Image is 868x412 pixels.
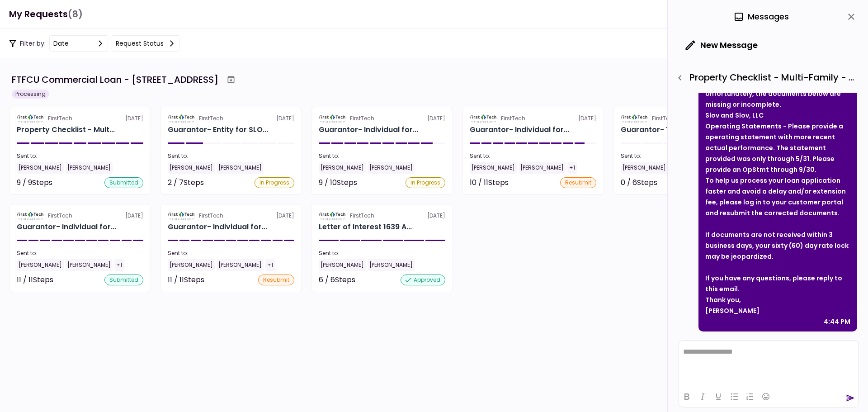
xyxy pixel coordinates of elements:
div: In Progress [255,177,294,188]
div: 11 / 11 Steps [17,275,53,285]
div: Sent to: [17,249,143,257]
div: [DATE] [17,114,143,123]
div: Thank you, [705,294,850,305]
div: If you have any questions, please reply to this email. [705,273,850,294]
div: [PERSON_NAME] [319,259,366,271]
div: submitted [104,275,143,285]
div: Sent to: [470,152,596,160]
div: 10 / 11 Steps [470,177,509,188]
div: Guarantor- Individual for SLOV AND SLOV, LLC Jim Miketo [319,124,418,135]
div: FirstTech [350,212,374,220]
div: submitted [104,177,143,188]
div: Letter of Interest 1639 Alameda Ave Lakewood OH [319,222,412,232]
div: [DATE] [168,114,294,123]
button: Bold [679,390,694,403]
div: Sent to: [168,152,294,160]
button: Bullet list [726,390,742,403]
div: FirstTech [199,114,223,123]
div: +1 [567,162,577,174]
div: FirstTech [652,114,676,123]
div: Sent to: [319,249,445,257]
div: 4:44 PM [824,316,850,327]
img: Partner logo [621,114,648,123]
img: Partner logo [168,212,195,220]
div: +1 [114,259,124,271]
div: If documents are not received within 3 business days, your sixty (60) day rate lock may be jeopar... [705,229,850,262]
div: +1 [265,259,275,271]
div: Guarantor- Trust for SLOV AND SLOV, LLC S & B Buckley Family Trust dated July 7, 1999 [621,124,725,135]
img: Partner logo [470,114,497,123]
div: date [53,38,69,48]
div: [PERSON_NAME] [368,162,415,174]
button: Emojis [758,390,774,403]
div: [DATE] [17,212,143,220]
div: Sent to: [621,152,747,160]
div: resubmit [560,177,596,188]
div: FirstTech [350,114,374,123]
div: In Progress [406,177,445,188]
div: [PERSON_NAME] [368,259,415,271]
div: Unfortunately, the documents below are missing or incomplete. [705,88,850,110]
div: Property Checklist - Multi-Family for SLOV AND SLOV, LLC 1639 Alameda Ave [17,124,115,135]
div: [PERSON_NAME] [519,162,566,174]
img: Partner logo [17,212,44,220]
div: [DATE] [319,114,445,123]
div: [PERSON_NAME] [17,162,64,174]
div: FirstTech [199,212,223,220]
button: Numbered list [742,390,758,403]
button: New Message [679,33,765,57]
div: [PERSON_NAME] [470,162,517,174]
div: [PERSON_NAME] [319,162,366,174]
button: Archive workflow [223,71,239,88]
div: FirstTech [501,114,525,123]
button: Request status [112,35,179,52]
iframe: Rich Text Area [679,341,859,386]
div: FirstTech [48,114,72,123]
div: Guarantor- Individual for SLOV AND SLOV, LLC Shawn Buckley [168,222,267,232]
div: 9 / 10 Steps [319,177,357,188]
div: Processing [12,90,49,99]
div: Guarantor- Individual for SLOV AND SLOV, LLC John Curran [470,124,569,135]
div: Property Checklist - Multi-Family - Property Operating Statements [672,70,859,85]
div: [PERSON_NAME] [621,162,668,174]
button: close [844,9,859,24]
div: 6 / 6 Steps [319,275,355,285]
div: FTFCU Commercial Loan - [STREET_ADDRESS] [12,73,218,86]
div: Sent to: [319,152,445,160]
h1: My Requests [9,5,83,24]
div: [PERSON_NAME] [17,259,64,271]
div: 0 / 6 Steps [621,177,657,188]
div: Guarantor- Individual for SLOV AND SLOV, LLC Joe Miketo [17,222,116,232]
div: Sent to: [17,152,143,160]
div: Messages [733,10,789,24]
div: To help us process your loan application faster and avoid a delay and/or extension fee, please lo... [705,175,850,218]
button: date [49,35,108,52]
span: (8) [68,5,83,24]
div: 11 / 11 Steps [168,275,204,285]
div: approved [401,275,445,285]
button: Underline [711,390,726,403]
button: send [846,393,855,403]
div: resubmit [258,275,294,285]
div: [DATE] [470,114,596,123]
img: Partner logo [168,114,195,123]
div: 9 / 9 Steps [17,177,52,188]
img: Partner logo [319,212,346,220]
strong: Operating Statements - Please provide a operating statement with more recent actual performance. ... [705,122,843,174]
img: Partner logo [319,114,346,123]
div: 2 / 7 Steps [168,177,204,188]
div: Sent to: [168,249,294,257]
div: FirstTech [48,212,72,220]
div: [PERSON_NAME] [705,305,850,316]
div: Guarantor- Entity for SLOV AND SLOV, LLC Neighborhood Drummer, LLC [168,124,268,135]
div: [DATE] [319,212,445,220]
div: Filter by: [9,35,179,52]
div: [PERSON_NAME] [217,162,264,174]
div: [DATE] [621,114,747,123]
div: [PERSON_NAME] [168,162,215,174]
div: [DATE] [168,212,294,220]
div: [PERSON_NAME] [66,162,113,174]
img: Partner logo [17,114,44,123]
div: [PERSON_NAME] [168,259,215,271]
